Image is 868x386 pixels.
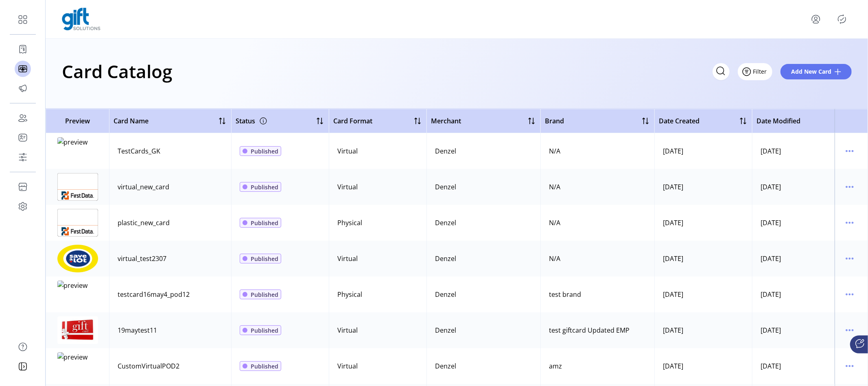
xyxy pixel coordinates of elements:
span: Filter [753,67,767,76]
div: Denzel [435,325,456,335]
td: [DATE] [654,348,752,384]
span: Card Format [333,116,372,126]
button: menu [843,252,856,265]
input: Search [713,63,730,80]
div: Denzel [435,361,456,371]
button: Publisher Panel [835,13,848,26]
div: virtual_test2307 [118,254,166,263]
span: Date Modified [756,116,800,126]
div: Denzel [435,289,456,299]
button: menu [843,324,856,337]
td: [DATE] [752,348,850,384]
span: Preview [50,116,105,126]
div: test brand [549,289,581,299]
span: Card Name [114,116,149,126]
td: [DATE] [654,312,752,348]
div: Virtual [337,254,358,263]
span: Merchant [431,116,461,126]
div: N/A [549,182,560,192]
button: menu [843,180,856,193]
div: Status [236,114,268,127]
div: TestCards_GK [118,146,160,156]
h1: Card Catalog [62,57,172,86]
div: Virtual [337,361,358,371]
button: menu [843,216,856,229]
td: [DATE] [654,276,752,312]
img: preview [57,173,98,201]
img: preview [57,316,98,344]
span: Published [251,219,278,227]
td: [DATE] [752,276,850,312]
td: [DATE] [752,312,850,348]
div: Denzel [435,254,456,263]
td: [DATE] [654,205,752,241]
span: Published [251,147,278,156]
img: preview [57,281,98,308]
div: testcard16may4_pod12 [118,289,190,299]
img: preview [57,352,98,380]
img: preview [57,209,98,237]
div: Virtual [337,146,358,156]
img: preview [57,245,98,272]
span: Published [251,362,278,371]
td: [DATE] [752,241,850,276]
div: Denzel [435,218,456,228]
div: CustomVirtualPOD2 [118,361,179,371]
td: [DATE] [654,169,752,205]
span: Brand [545,116,564,126]
span: Add New Card [791,67,831,76]
button: menu [843,288,856,301]
button: menu [843,360,856,373]
div: Denzel [435,182,456,192]
button: menu [800,9,835,29]
div: N/A [549,254,560,263]
div: plastic_new_card [118,218,170,228]
button: menu [843,145,856,158]
div: virtual_new_card [118,182,169,192]
span: Published [251,326,278,335]
img: preview [57,137,98,165]
div: Physical [337,218,362,228]
td: [DATE] [752,205,850,241]
div: test giftcard Updated EMP [549,325,630,335]
span: Date Created [659,116,700,126]
div: N/A [549,218,560,228]
span: Published [251,290,278,299]
div: Physical [337,289,362,299]
button: Filter Button [738,63,772,80]
td: [DATE] [752,133,850,169]
div: Virtual [337,182,358,192]
td: [DATE] [654,241,752,276]
div: 19maytest11 [118,325,157,335]
button: Add New Card [781,64,852,79]
div: Virtual [337,325,358,335]
span: Published [251,183,278,191]
div: Denzel [435,146,456,156]
img: logo [62,8,101,31]
div: amz [549,361,562,371]
td: [DATE] [654,133,752,169]
span: Published [251,254,278,263]
div: N/A [549,146,560,156]
td: [DATE] [752,169,850,205]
